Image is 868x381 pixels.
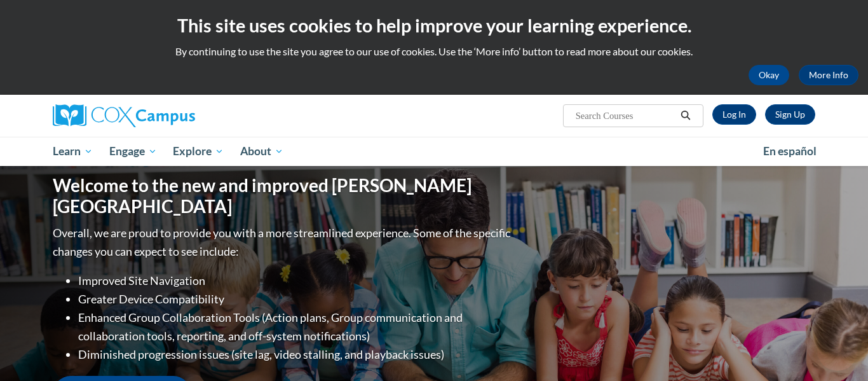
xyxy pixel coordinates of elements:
[44,137,101,166] a: Learn
[53,104,294,127] a: Cox Campus
[53,175,513,218] h1: Welcome to the new and improved [PERSON_NAME][GEOGRAPHIC_DATA]
[10,13,858,38] h2: This site uses cookies to help improve your learning experience.
[676,108,695,123] button: Search
[574,108,676,123] input: Search Courses
[78,308,513,345] li: Enhanced Group Collaboration Tools (Action plans, Group communication and collaboration tools, re...
[712,104,756,125] a: Log In
[765,104,815,125] a: Register
[109,144,157,159] span: Engage
[755,138,825,165] a: En español
[763,144,817,158] span: En español
[101,137,165,166] a: Engage
[78,290,513,308] li: Greater Device Compatibility
[34,137,834,166] div: Main menu
[53,144,93,159] span: Learn
[749,65,789,85] button: Okay
[165,137,232,166] a: Explore
[240,144,283,159] span: About
[10,45,858,59] p: By continuing to use the site you agree to our use of cookies. Use the ‘More info’ button to read...
[799,65,858,85] a: More Info
[53,224,513,261] p: Overall, we are proud to provide you with a more streamlined experience. Some of the specific cha...
[173,144,224,159] span: Explore
[78,345,513,364] li: Diminished progression issues (site lag, video stalling, and playback issues)
[78,272,513,290] li: Improved Site Navigation
[232,137,292,166] a: About
[53,104,195,127] img: Cox Campus
[817,330,858,371] iframe: Button to launch messaging window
